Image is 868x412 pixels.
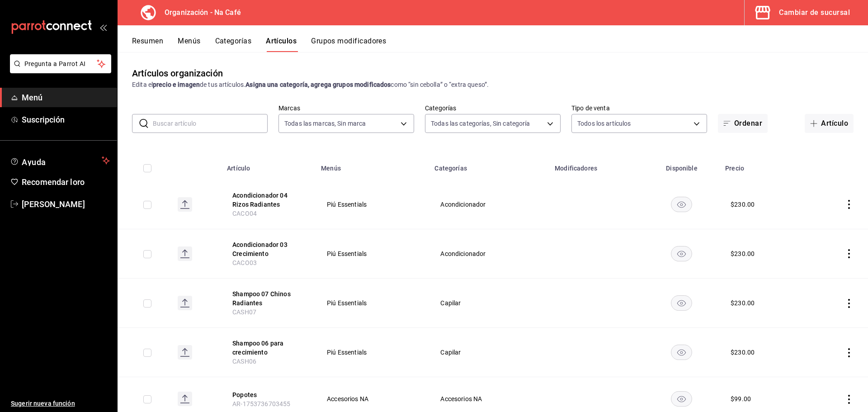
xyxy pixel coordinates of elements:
font: Disponible [666,165,698,172]
span: Capilar [440,300,538,306]
font: Categorías [434,165,467,172]
font: [PERSON_NAME] [22,199,85,209]
font: Recomendar loro [22,177,85,187]
span: Capilar [440,349,538,355]
font: Precio [725,165,744,172]
font: Pregunta a Parrot AI [24,60,86,67]
span: Piú Essentials [327,300,418,306]
button: edit-product-location [232,240,305,258]
font: como “sin cebolla” o “extra queso”. [391,81,489,88]
font: precio e imagen [153,81,200,88]
button: Pregunta a Parrot AI [10,54,111,73]
div: pestañas de navegación [132,36,868,52]
button: edit-product-location [232,191,305,209]
span: CACO03 [232,259,257,266]
input: Buscar artículo [153,114,268,133]
button: edit-product-location [232,390,305,399]
span: CACO04 [232,210,257,217]
button: actions [844,348,854,357]
div: $ 230.00 [731,348,755,357]
button: actions [844,249,854,258]
span: Acondicionador [440,201,538,208]
div: $ 230.00 [731,249,755,258]
font: Artículo [821,119,848,128]
button: availability-product [671,246,692,261]
span: Piú Essentials [327,349,418,355]
font: Edita el [132,81,153,88]
button: edit-product-location [232,339,305,357]
span: Acondicionador [440,251,538,257]
span: AR-1753736703455 [232,400,290,407]
button: actions [844,200,854,209]
font: Modificadores [555,165,597,172]
font: Ordenar [734,119,762,128]
div: $ 99.00 [731,394,751,403]
font: Grupos modificadores [311,37,386,45]
span: Piú Essentials [327,251,418,257]
span: Accesorios NA [440,396,538,402]
button: availability-product [671,197,692,212]
font: Todos los artículos [577,120,631,127]
font: Marcas [278,104,300,111]
font: Menús [321,165,341,172]
font: Asigna una categoría, agrega grupos modificados [245,81,391,88]
span: Piú Essentials [327,201,418,208]
span: CASH07 [232,308,256,316]
font: Tipo de venta [571,104,610,111]
span: CASH06 [232,358,256,365]
button: availability-product [671,345,692,360]
font: Categorías [215,37,252,45]
button: Artículo [805,114,854,133]
button: Ordenar [718,114,768,133]
font: de tus artículos. [200,81,245,88]
a: Pregunta a Parrot AI [6,66,111,75]
font: Organización - Na Café [165,8,241,17]
button: availability-product [671,391,692,407]
font: Menú [22,93,43,102]
button: edit-product-location [232,289,305,308]
div: $ 230.00 [731,298,755,308]
font: Ayuda [22,157,46,167]
span: Todas las categorías, Sin categoría [431,119,530,128]
button: actions [844,299,854,308]
button: actions [844,395,854,404]
font: Suscripción [22,115,65,124]
font: Artículo [227,165,250,172]
font: Categorías [425,104,456,111]
font: Cambiar de sucursal [779,8,850,17]
div: $ 230.00 [731,200,755,209]
font: Artículos [266,37,297,45]
span: Accesorios NA [327,396,418,402]
font: Menús [178,37,200,45]
font: Resumen [132,37,163,45]
span: Todas las marcas, Sin marca [284,119,366,128]
font: Sugerir nueva función [11,400,75,407]
button: abrir_cajón_menú [99,24,107,31]
button: availability-product [671,295,692,311]
font: Artículos organización [132,68,223,79]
